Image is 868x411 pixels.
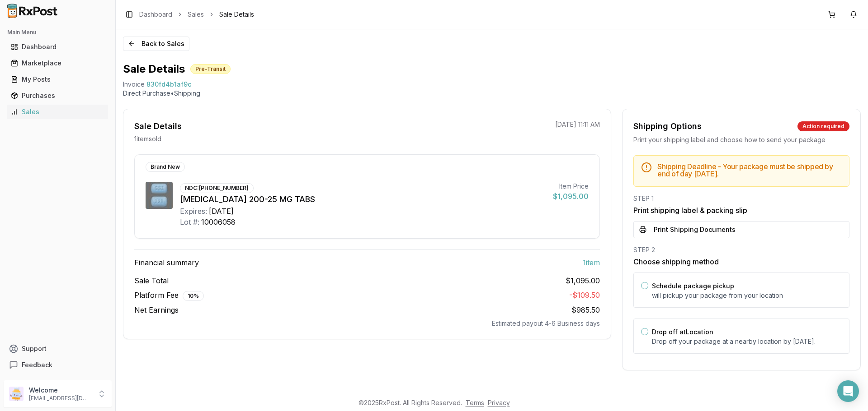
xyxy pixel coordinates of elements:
[139,10,254,19] nav: breadcrumb
[11,107,104,116] div: Sales
[9,387,24,401] img: User avatar
[180,193,546,206] div: [MEDICAL_DATA] 200-25 MG TABS
[134,120,182,133] div: Sale Details
[4,72,112,87] button: My Posts
[134,134,161,143] p: 1 item sold
[183,291,204,301] div: 10 %
[4,4,61,18] img: RxPost Logo
[4,105,112,119] button: Sales
[7,29,108,36] h2: Main Menu
[134,319,600,328] div: Estimated payout 4-6 Business days
[29,386,92,395] p: Welcome
[652,282,734,290] label: Schedule package pickup
[29,395,92,402] p: [EMAIL_ADDRESS][DOMAIN_NAME]
[146,80,191,89] span: 830fd4b1af9c
[11,91,104,100] div: Purchases
[123,37,189,51] button: Back to Sales
[209,206,234,217] div: [DATE]
[7,88,108,104] a: Purchases
[134,257,199,268] span: Financial summary
[123,80,145,89] div: Invoice
[134,305,179,315] span: Net Earnings
[633,256,849,267] h3: Choose shipping method
[201,217,236,227] div: 10006058
[555,120,600,129] p: [DATE] 11:11 AM
[180,217,199,227] div: Lot #:
[11,75,104,84] div: My Posts
[134,290,204,301] span: Platform Fee
[553,182,589,191] div: Item Price
[4,88,112,103] button: Purchases
[134,275,169,286] span: Sale Total
[583,257,600,268] span: 1 item
[633,194,849,203] div: STEP 1
[4,341,112,357] button: Support
[180,206,207,217] div: Expires:
[180,183,254,193] div: NDC: [PHONE_NUMBER]
[657,163,842,177] h5: Shipping Deadline - Your package must be shipped by end of day [DATE] .
[633,120,702,133] div: Shipping Options
[4,357,112,373] button: Feedback
[797,121,849,131] div: Action required
[633,135,849,144] div: Print your shipping label and choose how to send your package
[123,62,185,76] h1: Sale Details
[219,10,254,19] span: Sale Details
[4,40,112,54] button: Dashboard
[7,55,108,71] a: Marketplace
[488,399,510,406] a: Privacy
[146,162,185,172] div: Brand New
[569,291,600,300] span: - $109.50
[7,39,108,55] a: Dashboard
[188,10,204,19] a: Sales
[22,360,52,369] span: Feedback
[652,291,842,300] p: will pickup your package from your location
[190,64,231,74] div: Pre-Transit
[7,71,108,88] a: My Posts
[466,399,484,406] a: Terms
[7,104,108,120] a: Sales
[553,191,589,202] div: $1,095.00
[633,205,849,216] h3: Print shipping label & packing slip
[571,305,600,314] span: $985.50
[566,275,600,286] span: $1,095.00
[652,328,713,336] label: Drop off at Location
[139,10,172,19] a: Dashboard
[633,221,849,238] button: Print Shipping Documents
[11,59,104,68] div: Marketplace
[633,245,849,254] div: STEP 2
[837,380,859,402] div: Open Intercom Messenger
[123,89,861,98] p: Direct Purchase • Shipping
[146,182,173,209] img: Descovy 200-25 MG TABS
[4,56,112,70] button: Marketplace
[652,337,842,346] p: Drop off your package at a nearby location by [DATE] .
[11,42,104,51] div: Dashboard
